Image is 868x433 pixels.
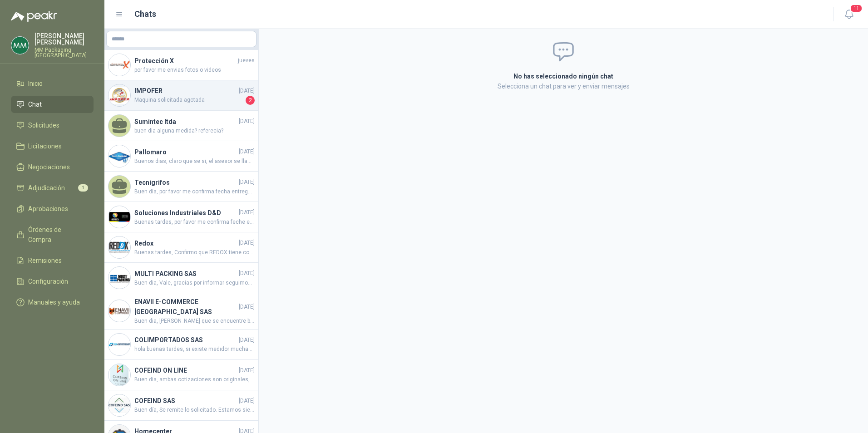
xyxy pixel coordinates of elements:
[11,75,94,92] a: Inicio
[134,86,237,96] h4: IMPOFER
[239,208,255,217] span: [DATE]
[238,56,255,65] span: jueves
[35,47,94,58] p: MM Packaging [GEOGRAPHIC_DATA]
[134,127,255,135] span: buen dia alguna medida? referecia?
[104,172,258,202] a: Tecnigrifos[DATE]Buen dia, por favor me confirma fecha entrega del pedido. gracias
[104,202,258,232] a: Company LogoSoluciones Industriales D&D[DATE]Buenas tardes, por favor me confirma feche estimada ...
[134,208,237,218] h4: Soluciones Industriales D&D
[28,162,70,172] span: Negociaciones
[104,360,258,390] a: Company LogoCOFEIND ON LINE[DATE]Buen dia, ambas cotizaciones son originales, esperamos que tome ...
[134,8,156,20] h1: Chats
[134,317,255,325] span: Buen dia, [PERSON_NAME] que se encuentre bien. Quería darle seguimiento a la cotización/propuesta...
[134,238,237,248] h4: Redox
[11,117,94,134] a: Solicitudes
[28,276,68,286] span: Configuración
[104,293,258,330] a: Company LogoENAVII E-COMMERCE [GEOGRAPHIC_DATA] SAS[DATE]Buen dia, [PERSON_NAME] que se encuentre...
[11,179,94,197] a: Adjudicación1
[134,406,255,414] span: Buen día, Se remite lo solicitado. Estamos siempre atentos a sus solicitudes.
[108,267,130,289] img: Company Logo
[104,232,258,263] a: Company LogoRedox[DATE]Buenas tardes, Confirmo que REDOX tiene como monto minimo de despacho a pa...
[11,37,29,54] img: Company Logo
[405,71,722,81] h2: No has seleccionado ningún chat
[134,96,244,105] span: Maquina solicitada agotada
[134,56,236,66] h4: Protección X
[11,11,57,22] img: Logo peakr
[108,334,130,355] img: Company Logo
[11,200,94,217] a: Aprobaciones
[28,99,42,109] span: Chat
[134,365,237,375] h4: COFEIND ON LINE
[850,4,863,13] span: 11
[134,218,255,226] span: Buenas tardes, por favor me confirma feche estimada del llegada del equipo. gracias.
[108,145,130,167] img: Company Logo
[28,225,85,245] span: Órdenes de Compra
[134,345,255,354] span: hola buenas tardes, si existe medidor muchas mas grande en otras marcas pero en la marca solicita...
[104,111,258,141] a: Sumintec ltda[DATE]buen dia alguna medida? referecia?
[239,117,255,126] span: [DATE]
[11,294,94,311] a: Manuales y ayuda
[134,147,237,157] h4: Pallomaro
[134,269,237,279] h4: MULTI PACKING SAS
[239,239,255,247] span: [DATE]
[104,141,258,172] a: Company LogoPallomaro[DATE]Buenos dias, claro que se si, el asesor se llama [PERSON_NAME] [PHONE_...
[11,273,94,290] a: Configuración
[104,330,258,360] a: Company LogoCOLIMPORTADOS SAS[DATE]hola buenas tardes, si existe medidor muchas mas grande en otr...
[134,297,237,317] h4: ENAVII E-COMMERCE [GEOGRAPHIC_DATA] SAS
[11,221,94,248] a: Órdenes de Compra
[104,80,258,111] a: Company LogoIMPOFER[DATE]Maquina solicitada agotada2
[134,66,255,74] span: por favor me envias fotos o videos
[108,300,130,322] img: Company Logo
[239,148,255,156] span: [DATE]
[28,141,62,151] span: Licitaciones
[11,138,94,155] a: Licitaciones
[239,303,255,311] span: [DATE]
[104,390,258,421] a: Company LogoCOFEIND SAS[DATE]Buen día, Se remite lo solicitado. Estamos siempre atentos a sus sol...
[239,397,255,405] span: [DATE]
[134,375,255,384] span: Buen dia, ambas cotizaciones son originales, esperamos que tome su oferta correspondiente al tipo...
[11,158,94,176] a: Negociaciones
[134,279,255,287] span: Buen dia, Vale, gracias por informar seguimos en pie con la compra del tornillero. gracias.
[108,206,130,228] img: Company Logo
[11,252,94,269] a: Remisiones
[134,396,237,406] h4: COFEIND SAS
[134,177,237,187] h4: Tecnigrifos
[28,256,62,266] span: Remisiones
[239,336,255,344] span: [DATE]
[239,178,255,187] span: [DATE]
[28,204,68,214] span: Aprobaciones
[35,33,94,45] p: [PERSON_NAME] [PERSON_NAME]
[104,263,258,293] a: Company LogoMULTI PACKING SAS[DATE]Buen dia, Vale, gracias por informar seguimos en pie con la co...
[239,366,255,375] span: [DATE]
[28,183,65,193] span: Adjudicación
[134,335,237,345] h4: COLIMPORTADOS SAS
[28,297,80,307] span: Manuales y ayuda
[108,84,130,106] img: Company Logo
[134,117,237,127] h4: Sumintec ltda
[134,187,255,196] span: Buen dia, por favor me confirma fecha entrega del pedido. gracias
[405,81,722,91] p: Selecciona un chat para ver y enviar mensajes
[28,120,59,130] span: Solicitudes
[108,236,130,258] img: Company Logo
[239,87,255,95] span: [DATE]
[134,157,255,166] span: Buenos dias, claro que se si, el asesor se llama [PERSON_NAME] [PHONE_NUMBER]
[841,6,857,23] button: 11
[104,50,258,80] a: Company LogoProtección Xjuevespor favor me envias fotos o videos
[108,364,130,386] img: Company Logo
[28,79,43,89] span: Inicio
[108,394,130,416] img: Company Logo
[239,269,255,278] span: [DATE]
[134,248,255,257] span: Buenas tardes, Confirmo que REDOX tiene como monto minimo de despacho a partir de $150.000 en ade...
[246,96,255,105] span: 2
[78,184,88,192] span: 1
[11,96,94,113] a: Chat
[108,54,130,76] img: Company Logo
